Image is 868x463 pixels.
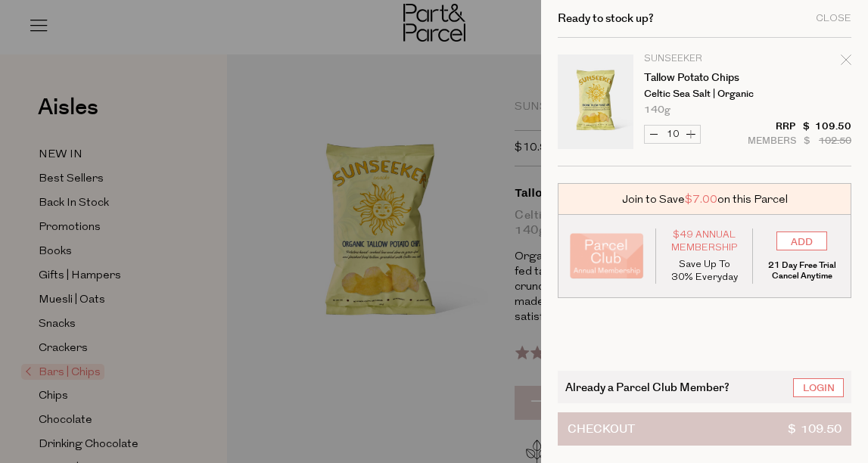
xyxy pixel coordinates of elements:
span: $ 109.50 [788,413,842,445]
p: Sunseeker [644,54,761,64]
p: Celtic Sea Salt | Organic [644,89,761,99]
button: Checkout$ 109.50 [558,412,851,446]
a: Login [793,378,844,397]
p: 21 Day Free Trial Cancel Anytime [764,260,839,281]
input: QTY Tallow Potato Chips [663,126,682,143]
a: Tallow Potato Chips [644,73,761,83]
div: Join to Save on this Parcel [558,183,851,215]
div: Remove Tallow Potato Chips [841,52,851,73]
span: Already a Parcel Club Member? [565,378,730,396]
input: ADD [776,231,827,250]
h2: Ready to stock up? [558,13,654,24]
span: $49 Annual Membership [667,228,742,254]
p: Save Up To 30% Everyday [667,258,742,284]
span: $7.00 [685,191,717,207]
span: 140g [644,105,670,115]
div: Close [816,14,851,23]
span: Checkout [568,413,635,445]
